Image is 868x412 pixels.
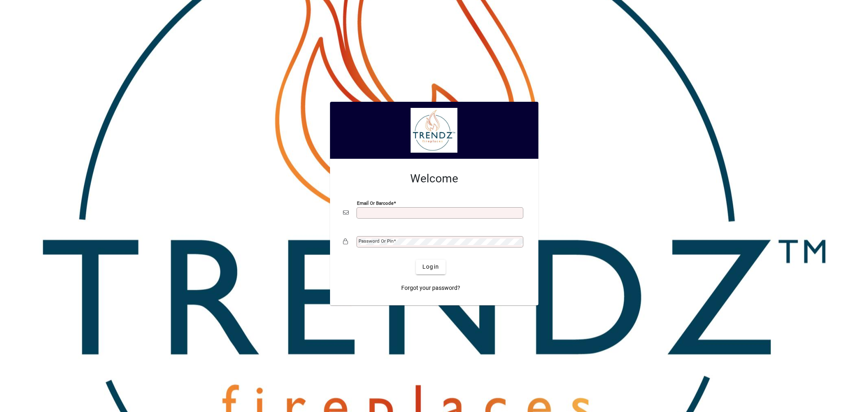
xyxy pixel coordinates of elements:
[398,281,464,296] a: Forgot your password?
[401,284,460,292] span: Forgot your password?
[343,172,525,186] h2: Welcome
[357,200,394,206] mat-label: Email or Barcode
[359,238,394,244] mat-label: Password or Pin
[416,260,446,274] button: Login
[422,263,439,271] span: Login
